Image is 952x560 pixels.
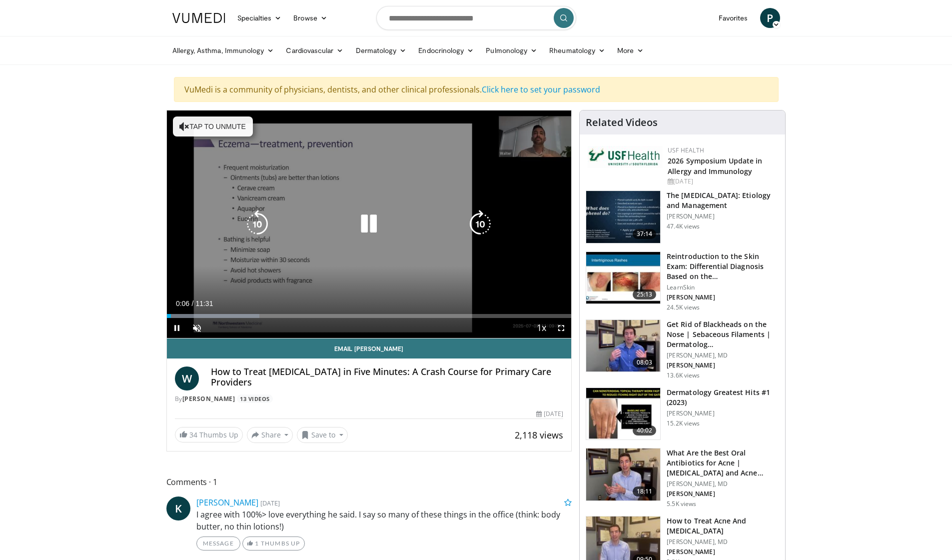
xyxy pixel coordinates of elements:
[586,319,779,379] a: 08:03 Get Rid of Blackheads on the Nose | Sebaceous Filaments | Dermatolog… [PERSON_NAME], MD [PE...
[667,283,779,291] p: LearnSkin
[195,299,213,307] span: 11:31
[667,351,779,359] p: [PERSON_NAME], MD
[611,40,650,60] a: More
[667,251,779,281] h3: Reintroduction to the Skin Exam: Differential Diagnosis Based on the…
[633,229,657,239] span: 37:14
[667,516,779,536] h3: How to Treat Acne And [MEDICAL_DATA]
[586,320,660,372] img: 54dc8b42-62c8-44d6-bda4-e2b4e6a7c56d.150x105_q85_crop-smart_upscale.jpg
[586,388,660,440] img: 167f4955-2110-4677-a6aa-4d4647c2ca19.150x105_q85_crop-smart_upscale.jpg
[175,427,243,442] a: 34 Thumbs Up
[586,251,779,311] a: 25:13 Reintroduction to the Skin Exam: Differential Diagnosis Based on the… LearnSkin [PERSON_NAM...
[280,40,349,60] a: Cardiovascular
[480,40,543,60] a: Pulmonology
[297,427,348,443] button: Save to
[196,536,240,550] a: Message
[173,116,253,136] button: Tap to unmute
[211,366,564,388] h4: How to Treat [MEDICAL_DATA] in Five Minutes: A Crash Course for Primary Care Providers
[668,146,704,154] a: USF Health
[260,498,280,507] small: [DATE]
[586,252,660,304] img: 022c50fb-a848-4cac-a9d8-ea0906b33a1b.150x105_q85_crop-smart_upscale.jpg
[255,539,259,547] span: 1
[667,409,779,417] p: [PERSON_NAME]
[667,500,696,508] p: 5.5K views
[350,40,413,60] a: Dermatology
[531,318,551,338] button: Playback Rate
[667,222,700,230] p: 47.4K views
[586,191,660,243] img: c5af237d-e68a-4dd3-8521-77b3daf9ece4.150x105_q85_crop-smart_upscale.jpg
[667,371,700,379] p: 13.6K views
[167,110,572,338] video-js: Video Player
[586,116,658,128] h4: Related Videos
[633,357,657,367] span: 08:03
[667,293,779,301] p: [PERSON_NAME]
[287,8,333,28] a: Browse
[667,190,779,210] h3: The [MEDICAL_DATA]: Etiology and Management
[167,314,572,318] div: Progress Bar
[189,430,197,439] span: 34
[515,429,563,441] span: 2,118 views
[667,319,779,349] h3: Get Rid of Blackheads on the Nose | Sebaceous Filaments | Dermatolog…
[166,496,190,520] a: K
[231,8,288,28] a: Specialties
[237,394,273,403] a: 13 Videos
[713,8,754,28] a: Favorites
[667,387,779,407] h3: Dermatology Greatest Hits #1 (2023)
[667,538,779,546] p: [PERSON_NAME], MD
[192,299,194,307] span: /
[167,318,187,338] button: Pause
[667,419,700,427] p: 15.2K views
[667,361,779,369] p: [PERSON_NAME]
[633,425,657,435] span: 40:02
[586,387,779,440] a: 40:02 Dermatology Greatest Hits #1 (2023) [PERSON_NAME] 15.2K views
[412,40,480,60] a: Endocrinology
[167,338,572,358] a: Email [PERSON_NAME]
[166,40,280,60] a: Allergy, Asthma, Immunology
[588,146,663,168] img: 6ba8804a-8538-4002-95e7-a8f8012d4a11.png.150x105_q85_autocrop_double_scale_upscale_version-0.2.jpg
[196,508,572,532] p: I agree with 100%> love everything he said. I say so many of these things in the office (think: b...
[543,40,611,60] a: Rheumatology
[633,289,657,299] span: 25:13
[247,427,293,443] button: Share
[174,77,779,102] div: VuMedi is a community of physicians, dentists, and other clinical professionals.
[536,409,563,418] div: [DATE]
[667,303,700,311] p: 24.5K views
[176,299,189,307] span: 0:06
[175,394,564,403] div: By
[196,497,258,508] a: [PERSON_NAME]
[376,6,576,30] input: Search topics, interventions
[586,448,660,500] img: cd394936-f734-46a2-a1c5-7eff6e6d7a1f.150x105_q85_crop-smart_upscale.jpg
[242,536,305,550] a: 1 Thumbs Up
[633,486,657,496] span: 18:11
[667,448,779,478] h3: What Are the Best Oral Antibiotics for Acne | [MEDICAL_DATA] and Acne…
[667,480,779,488] p: [PERSON_NAME], MD
[187,318,207,338] button: Unmute
[668,177,777,186] div: [DATE]
[166,475,572,488] span: Comments 1
[667,490,779,498] p: [PERSON_NAME]
[586,190,779,243] a: 37:14 The [MEDICAL_DATA]: Etiology and Management [PERSON_NAME] 47.4K views
[551,318,571,338] button: Fullscreen
[760,8,780,28] a: P
[482,84,600,95] a: Click here to set your password
[668,156,762,176] a: 2026 Symposium Update in Allergy and Immunology
[182,394,235,403] a: [PERSON_NAME]
[586,448,779,508] a: 18:11 What Are the Best Oral Antibiotics for Acne | [MEDICAL_DATA] and Acne… [PERSON_NAME], MD [P...
[667,212,779,220] p: [PERSON_NAME]
[175,366,199,390] a: W
[667,548,779,556] p: [PERSON_NAME]
[172,13,225,23] img: VuMedi Logo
